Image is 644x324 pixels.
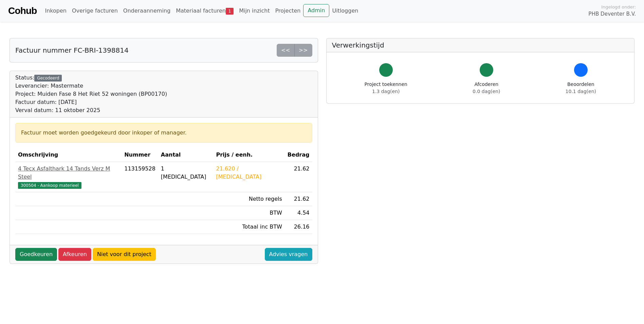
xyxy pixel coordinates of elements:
div: Factuur datum: [DATE] [15,98,167,106]
a: Cohub [8,3,37,19]
a: Overige facturen [69,4,121,18]
span: 1.3 dag(en) [372,89,400,94]
a: Niet voor dit project [93,248,156,261]
a: Admin [303,4,329,17]
a: 4 Tecx Asfalthark 14 Tands Verz M Steel300504 - Aankoop materieel [18,165,119,189]
td: Netto regels [213,192,284,206]
div: 4 Tecx Asfalthark 14 Tands Verz M Steel [18,165,119,181]
span: 300504 - Aankoop materieel [18,182,81,189]
th: Prijs / eenh. [213,148,284,162]
div: Afcoderen [473,81,500,95]
div: 21.620 / [MEDICAL_DATA] [216,165,282,181]
a: Onderaanneming [121,4,173,18]
span: 10.1 dag(en) [566,89,596,94]
th: Aantal [158,148,214,162]
td: 4.54 [285,206,312,220]
div: Leverancier: Mastermate [15,82,167,90]
a: Materiaal facturen1 [173,4,236,18]
a: Projecten [273,4,303,18]
th: Omschrijving [15,148,122,162]
div: Beoordelen [566,81,596,95]
span: PHB Deventer B.V. [588,10,636,18]
a: Inkopen [42,4,69,18]
div: Gecodeerd [34,75,62,82]
td: BTW [213,206,284,220]
td: 26.16 [285,220,312,234]
div: 1 [MEDICAL_DATA] [161,165,211,181]
div: Factuur moet worden goedgekeurd door inkoper of manager. [21,129,307,137]
div: Status: [15,74,167,114]
a: Uitloggen [329,4,361,18]
a: Goedkeuren [15,248,57,261]
td: 21.62 [285,192,312,206]
td: 21.62 [285,162,312,192]
td: 113159528 [122,162,158,192]
div: Verval datum: 11 oktober 2025 [15,106,167,114]
th: Bedrag [285,148,312,162]
span: Ingelogd onder: [601,4,636,10]
h5: Verwerkingstijd [332,41,629,49]
h5: Factuur nummer FC-BRI-1398814 [15,46,129,54]
a: Mijn inzicht [236,4,273,18]
span: 0.0 dag(en) [473,89,500,94]
a: Advies vragen [265,248,312,261]
td: Totaal inc BTW [213,220,284,234]
a: Afkeuren [58,248,91,261]
div: Project toekennen [365,81,407,95]
div: Project: Muiden Fase 8 Het Riet 52 woningen (BP00170) [15,90,167,98]
span: 1 [226,8,234,15]
th: Nummer [122,148,158,162]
